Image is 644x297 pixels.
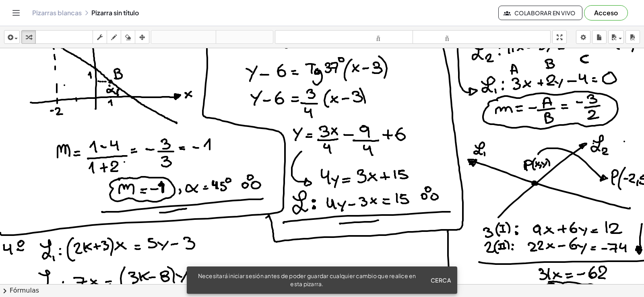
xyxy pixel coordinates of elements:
[218,33,271,41] font: rehacer
[10,6,23,19] button: Cambiar navegación
[498,6,582,20] button: Colaborar en vivo
[584,5,628,20] button: Acceso
[277,33,411,41] font: tamaño_del_formato
[514,9,576,16] font: Colaborar en vivo
[594,8,618,17] font: Acceso
[32,9,82,17] a: Pizarras blancas
[151,30,216,44] button: deshacer
[216,30,273,44] button: rehacer
[10,287,39,294] font: Fórmulas
[35,30,93,44] button: teclado
[427,273,454,287] button: Cerca
[275,30,413,44] button: tamaño_del_formato
[413,30,551,44] button: tamaño_del_formato
[153,33,214,41] font: deshacer
[198,272,416,287] font: Necesitará iniciar sesión antes de poder guardar cualquier cambio que realice en esta pizarra.
[37,33,91,41] font: teclado
[431,277,451,284] font: Cerca
[415,33,549,41] font: tamaño_del_formato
